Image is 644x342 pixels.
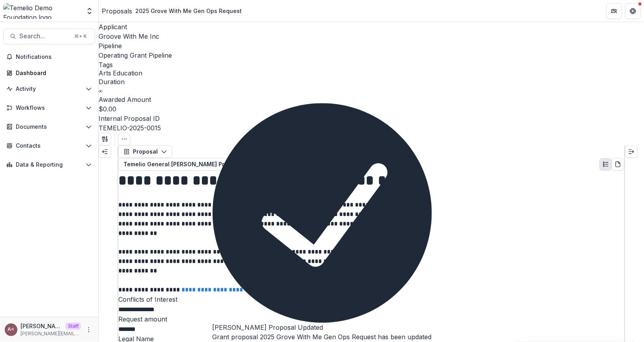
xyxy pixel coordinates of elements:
p: [PERSON_NAME][EMAIL_ADDRESS][DOMAIN_NAME] [21,330,81,337]
a: Proposals [102,6,132,16]
p: $0.00 [99,104,116,114]
button: Open Activity [3,83,95,95]
div: 2025 Grove With Me Gen Ops Request [135,7,242,15]
p: Awarded Amount [99,95,151,104]
button: Open Workflows [3,101,95,114]
span: Activity [16,86,82,92]
img: Temelio Demo Foundation logo [3,3,81,19]
a: Dashboard [3,66,95,79]
button: PDF view [612,158,624,171]
p: Pipeline [99,41,122,51]
button: Expand left [99,145,111,158]
span: Notifications [16,54,92,60]
p: TEMELIO-2025-0015 [99,123,161,133]
p: Applicant [99,22,127,32]
a: Groove With Me Inc [99,32,159,40]
button: Open Documents [3,120,95,133]
button: Partners [606,3,622,19]
span: Arts [99,70,111,77]
nav: breadcrumb [102,5,245,17]
span: Contacts [16,143,82,149]
div: Dashboard [16,69,89,77]
p: Operating Grant Pipeline [99,51,172,60]
span: Search... [19,32,69,40]
button: Open Data & Reporting [3,158,95,171]
button: Plaintext view [599,158,612,171]
span: Data & Reporting [16,162,82,168]
button: More [84,325,93,334]
p: Duration [99,77,125,86]
div: ⌘ + K [73,32,88,41]
p: ∞ [99,86,103,95]
button: Edit as form [288,159,294,169]
p: Internal Proposal ID [99,114,160,123]
p: Tags [99,60,113,70]
span: Documents [16,124,82,130]
button: Notifications [3,51,95,63]
p: Conflicts of Interest [118,295,624,304]
button: Proposal [118,145,172,158]
button: View Attached Files [263,158,276,171]
button: Temelio General [PERSON_NAME] Proposal1 [118,158,260,171]
p: Request amount [118,314,624,324]
span: Workflows [16,105,82,111]
button: Get Help [625,3,641,19]
button: Expand right [625,145,638,158]
p: Staff [65,323,81,330]
button: Open entity switcher [84,3,95,19]
button: Search... [3,28,95,44]
div: Andrew Clegg <andrew@trytemelio.com> [8,327,15,332]
button: Open Contacts [3,139,95,152]
span: Education [113,70,142,77]
p: [PERSON_NAME] <[PERSON_NAME][EMAIL_ADDRESS][DOMAIN_NAME]> [21,322,62,330]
